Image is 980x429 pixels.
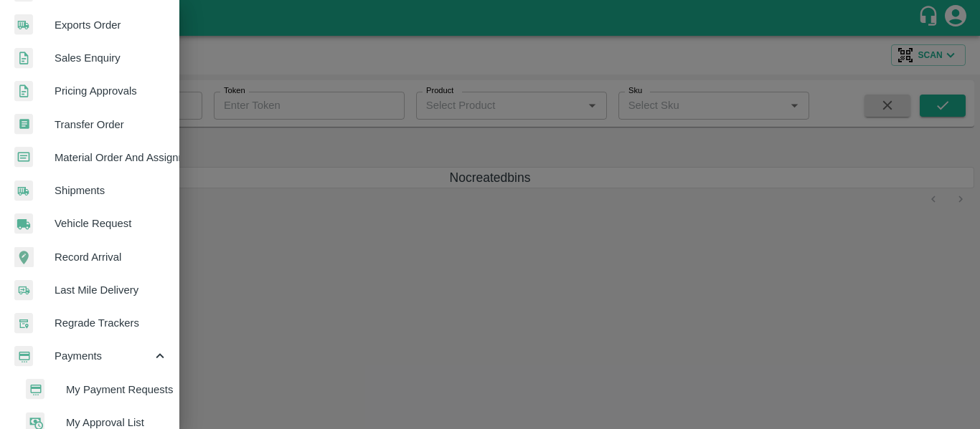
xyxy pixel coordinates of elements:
span: My Payment Requests [66,382,168,397]
img: whTracker [14,313,33,334]
img: recordArrival [14,247,34,267]
img: whTransfer [14,114,33,135]
span: Payments [55,348,152,364]
img: centralMaterial [14,147,33,168]
span: Exports Order [55,17,168,33]
span: Pricing Approvals [55,83,168,99]
span: Shipments [55,183,168,198]
img: vehicle [14,213,33,234]
span: Regrade Trackers [55,315,168,331]
span: Vehicle Request [55,216,168,231]
img: payment [26,379,44,400]
img: shipments [14,14,33,35]
span: Sales Enquiry [55,50,168,66]
span: Transfer Order [55,117,168,132]
span: Material Order And Assignment [55,150,168,165]
a: paymentMy Payment Requests [11,373,179,406]
img: sales [14,81,33,102]
img: payment [14,346,33,367]
img: delivery [14,280,33,301]
img: sales [14,48,33,69]
span: Last Mile Delivery [55,282,168,298]
span: Record Arrival [55,249,168,265]
img: shipments [14,180,33,201]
